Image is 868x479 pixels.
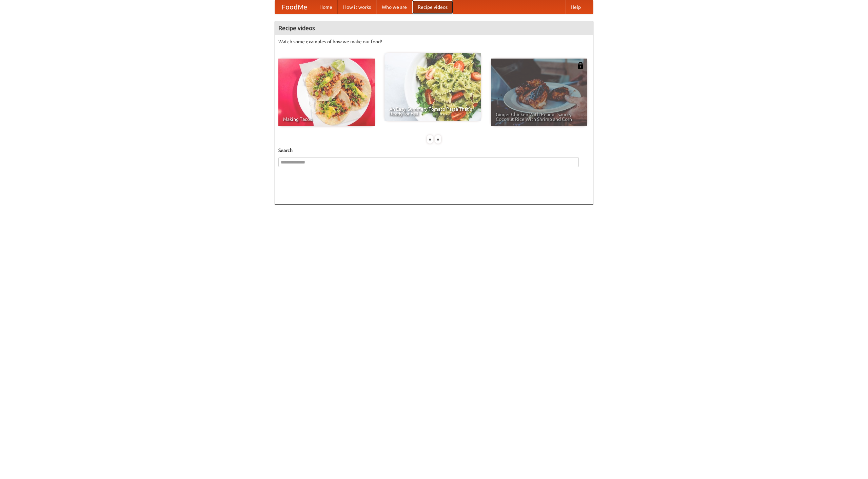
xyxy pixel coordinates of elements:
a: Help [565,0,586,14]
h5: Search [278,147,590,154]
a: Recipe videos [412,0,453,14]
div: « [427,135,433,144]
a: Home [314,0,338,14]
a: Who we are [376,0,412,14]
span: Making Tacos [283,117,370,122]
p: Watch some examples of how we make our food! [278,38,590,45]
span: An Easy, Summery Tomato Pasta That's Ready for Fall [389,107,476,116]
a: An Easy, Summery Tomato Pasta That's Ready for Fall [384,53,481,121]
img: 483408.png [577,62,584,69]
h4: Recipe videos [275,21,593,35]
a: Making Tacos [278,59,375,126]
a: How it works [338,0,376,14]
a: FoodMe [275,0,314,14]
div: » [435,135,441,144]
